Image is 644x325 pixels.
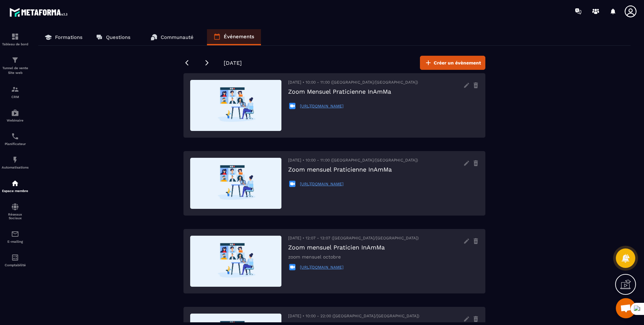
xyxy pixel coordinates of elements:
[11,85,19,93] img: formation
[89,29,137,45] a: Questions
[288,236,419,240] span: [DATE] • 12:07 - 13:07 ([GEOGRAPHIC_DATA]/[GEOGRAPHIC_DATA])
[9,6,70,18] img: logo
[2,28,29,51] a: formationformationTableau de bord
[420,56,485,70] button: Créer un évènement
[2,51,29,80] a: formationformationTunnel de vente Site web
[2,119,29,122] p: Webinaire
[11,132,19,140] img: scheduler
[11,33,19,41] img: formation
[106,34,130,40] p: Questions
[300,265,343,270] a: [URL][DOMAIN_NAME]
[207,29,261,45] a: Événements
[2,104,29,127] a: automationsautomationsWebinaire
[288,166,418,173] h3: Zoom mensuel Praticienne InAmMa
[11,56,19,64] img: formation
[2,166,29,169] p: Automatisations
[224,60,242,66] span: [DATE]
[288,244,419,251] h3: Zoom mensuel Praticien InAmMa
[2,213,29,220] p: Réseaux Sociaux
[38,29,89,45] a: Formations
[2,174,29,198] a: automationsautomationsEspace membre
[288,88,418,95] h3: Zoom Mensuel Praticienne InAmMa
[2,66,29,75] p: Tunnel de vente Site web
[2,95,29,99] p: CRM
[161,34,194,40] p: Communauté
[288,254,419,260] p: zoom mensuel octobre
[2,142,29,146] p: Planificateur
[616,298,636,318] div: Mở cuộc trò chuyện
[300,104,343,108] a: [URL][DOMAIN_NAME]
[2,151,29,174] a: automationsautomationsAutomatisations
[11,179,19,187] img: automations
[11,109,19,117] img: automations
[2,248,29,272] a: accountantaccountantComptabilité
[2,198,29,225] a: social-networksocial-networkRéseaux Sociaux
[190,236,281,287] img: default event img
[2,127,29,151] a: schedulerschedulerPlanificateur
[224,34,254,40] p: Événements
[55,34,83,40] p: Formations
[2,225,29,248] a: emailemailE-mailing
[2,189,29,193] p: Espace membre
[2,240,29,243] p: E-mailing
[11,253,19,262] img: accountant
[190,80,281,131] img: default event img
[11,230,19,238] img: email
[190,158,281,209] img: default event img
[11,156,19,164] img: automations
[11,203,19,211] img: social-network
[434,59,481,66] span: Créer un évènement
[288,80,418,85] span: [DATE] • 10:00 - 11:00 ([GEOGRAPHIC_DATA]/[GEOGRAPHIC_DATA])
[2,263,29,267] p: Comptabilité
[300,182,343,186] a: [URL][DOMAIN_NAME]
[288,314,419,318] span: [DATE] • 10:00 - 22:00 ([GEOGRAPHIC_DATA]/[GEOGRAPHIC_DATA])
[2,80,29,104] a: formationformationCRM
[288,158,418,162] span: [DATE] • 10:00 - 11:00 ([GEOGRAPHIC_DATA]/[GEOGRAPHIC_DATA])
[144,29,200,45] a: Communauté
[2,42,29,46] p: Tableau de bord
